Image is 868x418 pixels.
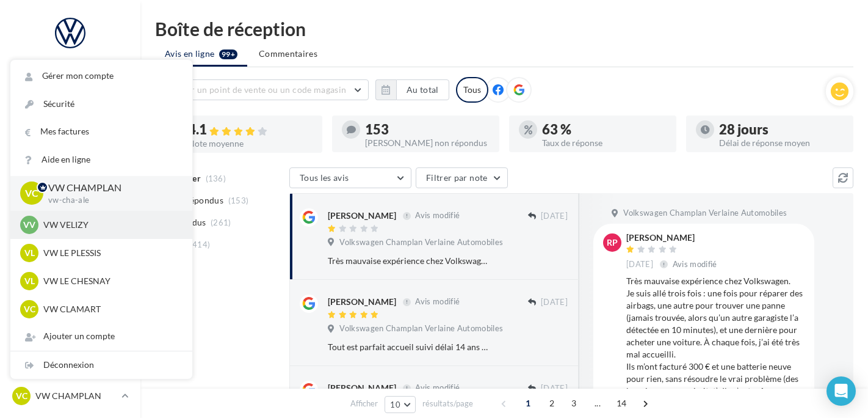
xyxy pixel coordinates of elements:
[416,167,508,188] button: Filtrer par note
[10,323,192,350] div: Ajouter un compte
[719,139,844,147] div: Délai de réponse moyen
[300,172,349,183] span: Tous les avis
[10,384,131,408] a: VC VW CHAMPLAN
[43,275,178,287] p: VW LE CHESNAY
[623,208,787,219] span: Volkswagen Champlan Verlaine Automobiles
[541,383,568,394] span: [DATE]
[542,394,562,413] span: 2
[289,167,411,188] button: Tous les avis
[10,118,192,145] a: Mes factures
[673,259,717,269] span: Avis modifié
[7,158,133,184] a: Campagnes
[7,219,133,244] a: Médiathèque
[339,323,503,334] span: Volkswagen Champlan Verlaine Automobiles
[588,394,607,413] span: ...
[167,194,223,207] span: Non répondus
[259,48,317,60] span: Commentaires
[826,376,856,406] div: Open Intercom Messenger
[228,196,249,205] span: (153)
[190,240,211,249] span: (414)
[23,219,35,231] span: VV
[328,296,396,308] div: [PERSON_NAME]
[7,128,133,153] a: Visibilité en ligne
[7,97,133,123] a: Boîte de réception99+
[456,77,488,103] div: Tous
[328,382,396,394] div: [PERSON_NAME]
[541,297,568,308] span: [DATE]
[43,303,178,315] p: VW CLAMART
[10,90,192,118] a: Sécurité
[626,233,720,242] div: [PERSON_NAME]
[165,84,346,95] span: Choisir un point de vente ou un code magasin
[365,139,490,147] div: [PERSON_NAME] non répondus
[43,219,178,231] p: VW VELIZY
[188,123,313,137] div: 4.1
[7,249,133,275] a: Calendrier
[7,280,133,316] a: PLV et print personnalisable
[48,195,173,206] p: vw-cha-ale
[375,79,449,100] button: Au total
[211,218,231,227] span: (261)
[390,400,400,409] span: 10
[415,297,460,307] span: Avis modifié
[328,255,488,267] div: Très mauvaise expérience chez Volkswagen. Je suis allé trois fois : une fois pour réparer des air...
[719,123,844,136] div: 28 jours
[365,123,490,136] div: 153
[188,139,313,148] div: Note moyenne
[422,398,473,409] span: résultats/page
[24,247,35,259] span: VL
[328,210,396,222] div: [PERSON_NAME]
[10,146,192,174] a: Aide en ligne
[607,237,618,249] span: RP
[626,259,653,270] span: [DATE]
[24,303,35,315] span: VC
[7,189,133,215] a: Contacts
[155,79,369,100] button: Choisir un point de vente ou un code magasin
[155,20,853,38] div: Boîte de réception
[541,211,568,222] span: [DATE]
[385,396,416,413] button: 10
[350,398,378,409] span: Afficher
[25,186,38,200] span: VC
[542,123,667,136] div: 63 %
[35,390,117,402] p: VW CHAMPLAN
[564,394,584,413] span: 3
[415,383,460,393] span: Avis modifié
[328,341,488,353] div: Tout est parfait accueil suivi délai 14 ans chez ce concessionnaire !
[612,394,632,413] span: 14
[48,181,173,195] p: VW CHAMPLAN
[339,237,503,248] span: Volkswagen Champlan Verlaine Automobiles
[7,320,133,356] a: Campagnes DataOnDemand
[415,211,460,221] span: Avis modifié
[16,390,27,402] span: VC
[24,275,35,287] span: VL
[518,394,538,413] span: 1
[10,351,192,379] div: Déconnexion
[542,139,667,147] div: Taux de réponse
[396,79,449,100] button: Au total
[43,247,178,259] p: VW LE PLESSIS
[10,62,192,90] a: Gérer mon compte
[7,66,133,92] a: Opérations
